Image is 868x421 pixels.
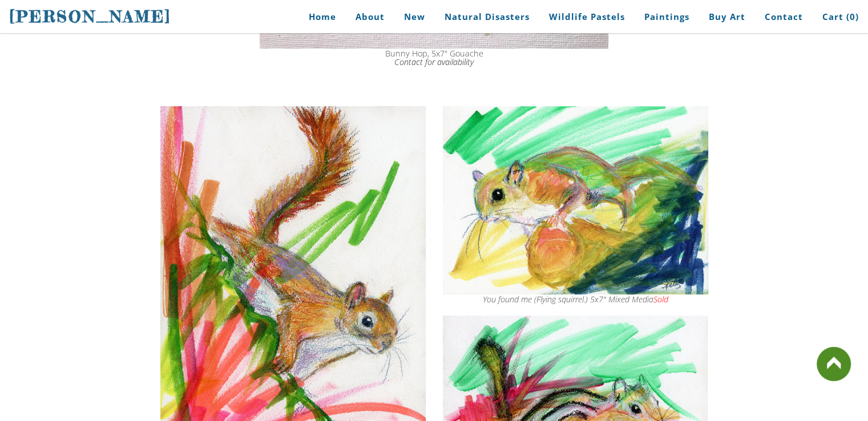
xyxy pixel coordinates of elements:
[394,56,474,67] a: Contact for availability
[443,106,708,294] img: flying squirrel art
[540,4,633,30] a: Wildlife Pastels
[160,50,708,66] div: Bunny Hop, 5x7" Gouache
[814,4,859,30] a: Cart (0)
[292,4,345,30] a: Home
[9,7,171,26] span: [PERSON_NAME]
[653,294,668,305] i: Sold
[395,4,434,30] a: New
[636,4,698,30] a: Paintings
[850,11,855,22] span: 0
[436,4,538,30] a: Natural Disasters
[700,4,754,30] a: Buy Art
[756,4,812,30] a: Contact
[347,4,393,30] a: About
[9,6,171,27] a: [PERSON_NAME]
[443,295,708,303] div: You found me (Flying squirrel.) 5x7" Mixed Media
